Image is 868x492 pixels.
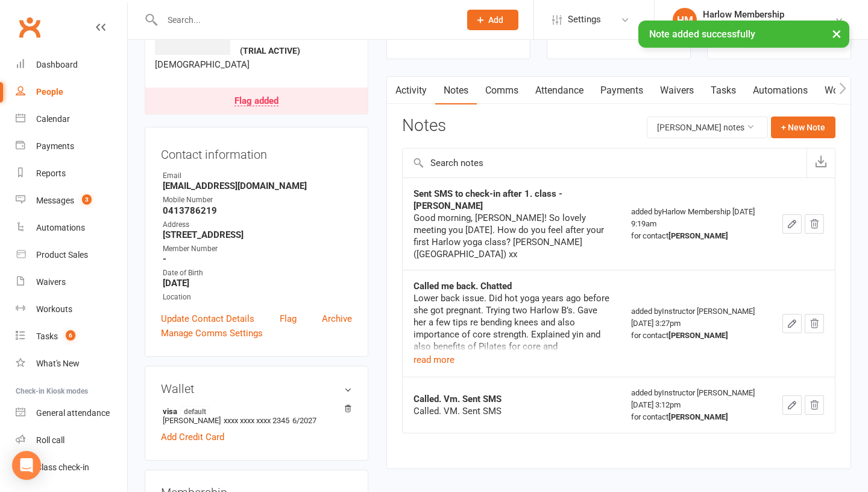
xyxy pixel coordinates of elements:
a: Dashboard [16,51,127,78]
a: Update Contact Details [161,311,254,326]
div: Date of Birth [163,267,352,279]
a: Automations [744,77,816,104]
div: Email [163,170,352,182]
div: Mobile Number [163,194,352,206]
div: Open Intercom Messenger [12,451,41,480]
button: Add [467,10,518,30]
div: Product Sales [36,250,88,260]
div: Reports [36,168,66,178]
div: People [36,87,63,97]
a: Payments [592,77,652,104]
strong: Sent SMS to check-in after 1. class - [PERSON_NAME] [414,188,562,211]
a: Tasks [702,77,744,104]
div: Calendar [36,114,70,124]
a: Automations [16,214,127,241]
button: × [826,21,848,46]
a: Waivers [16,269,127,296]
a: Tasks 6 [16,323,127,350]
h3: Wallet [161,382,352,395]
li: [PERSON_NAME] [161,404,352,427]
input: Search notes [403,149,807,177]
div: Member Number [163,243,352,255]
strong: [STREET_ADDRESS] [163,229,352,240]
span: 3 [82,194,92,205]
div: Class check-in [36,462,89,472]
a: Notes [435,77,477,104]
a: Attendance [527,77,592,104]
span: Add [488,15,503,25]
span: default [180,406,210,416]
div: for contact [631,411,761,423]
div: General attendance [36,408,110,418]
span: Settings [568,6,601,33]
a: Clubworx [14,12,45,42]
div: Messages [36,196,74,205]
div: for contact [631,330,761,342]
strong: Called me back. Chatted [414,281,512,292]
div: Dashboard [36,60,78,69]
a: Reports [16,160,127,187]
div: Address [163,219,352,231]
div: Lower back issue. Did hot yoga years ago before she got pregnant. Trying two Harlow B’s. Gave her... [414,292,609,413]
a: Manage Comms Settings [161,326,263,340]
span: Active member (trial active) [240,27,323,56]
a: Comms [477,77,527,104]
span: 6/2027 [292,416,316,425]
div: HM [673,8,697,32]
a: What's New [16,350,127,377]
strong: [DATE] [163,278,352,289]
input: Search... [159,11,451,28]
div: Roll call [36,435,64,445]
a: Calendar [16,106,127,133]
div: Workouts [36,304,72,314]
button: + New Note [771,117,835,138]
strong: - [163,254,352,264]
h3: Contact information [161,143,352,161]
a: Product Sales [16,241,127,269]
a: Class kiosk mode [16,454,127,481]
a: Flag [280,311,297,326]
strong: [PERSON_NAME] [668,231,728,240]
div: Harlow Membership [703,9,834,20]
div: added by Instructor [PERSON_NAME] [DATE] 3:12pm [631,387,761,423]
a: Archive [322,311,352,326]
div: Tasks [36,331,58,341]
strong: 0413786219 [163,205,352,216]
span: 6 [66,330,75,340]
a: Waivers [652,77,702,104]
a: Add Credit Card [161,430,224,444]
a: General attendance kiosk mode [16,400,127,427]
span: xxxx xxxx xxxx 2345 [224,416,289,425]
div: for contact [631,230,761,242]
div: Called. VM. Sent SMS [414,405,609,417]
button: read more [414,353,454,367]
strong: Called. Vm. Sent SMS [414,394,502,404]
div: Location [163,292,352,303]
a: Activity [387,77,435,104]
span: [DEMOGRAPHIC_DATA] [155,59,250,70]
strong: [EMAIL_ADDRESS][DOMAIN_NAME] [163,181,352,191]
div: Payments [36,141,74,151]
div: Note added successfully [638,21,849,48]
div: Flag added [234,97,278,106]
a: Workouts [16,296,127,323]
strong: [PERSON_NAME] [668,331,728,340]
div: Waivers [36,277,66,287]
a: Messages 3 [16,187,127,214]
div: added by Instructor [PERSON_NAME] [DATE] 3:27pm [631,305,761,342]
button: [PERSON_NAME] notes [647,117,768,138]
div: added by Harlow Membership [DATE] 9:19am [631,206,761,242]
div: Automations [36,223,85,232]
strong: [PERSON_NAME] [668,412,728,421]
div: What's New [36,359,80,368]
strong: visa [163,406,346,416]
div: Good morning, [PERSON_NAME]! So lovely meeting you [DATE]. How do you feel after your first Harlo... [414,212,609,260]
a: Roll call [16,427,127,454]
div: Harlow Hot Yoga, Pilates and Barre [703,20,834,31]
a: Payments [16,133,127,160]
h3: Notes [402,117,446,138]
a: People [16,78,127,106]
